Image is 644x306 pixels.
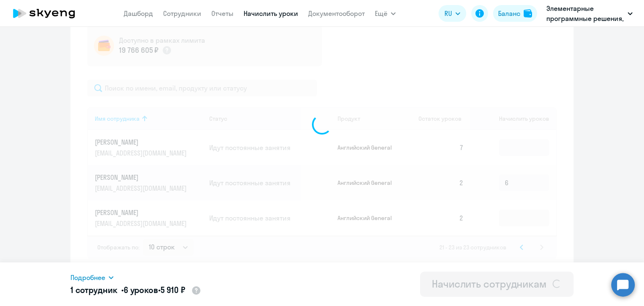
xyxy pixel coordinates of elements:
p: Элементарные программные решения, ЭЛЕМЕНТАРНЫЕ ПРОГРАММНЫЕ РЕШЕНИЯ, ООО [546,3,624,23]
span: Подробнее [70,272,105,283]
a: Сотрудники [163,9,201,18]
span: RU [444,8,452,18]
a: Начислить уроки [244,9,298,18]
button: Начислить сотрудникам [420,272,574,297]
a: Дашборд [124,9,153,18]
button: RU [439,5,466,22]
a: Документооборот [308,9,365,18]
div: Начислить сотрудникам [432,277,547,290]
button: Ещё [375,5,396,22]
span: 6 уроков [124,285,158,295]
span: 5 910 ₽ [161,285,185,295]
span: Ещё [375,8,387,18]
div: Баланс [498,8,520,18]
button: Балансbalance [493,5,537,22]
a: Отчеты [211,9,234,18]
h5: 1 сотрудник • • [70,284,201,297]
button: Элементарные программные решения, ЭЛЕМЕНТАРНЫЕ ПРОГРАММНЫЕ РЕШЕНИЯ, ООО [542,3,637,23]
img: balance [524,9,532,18]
